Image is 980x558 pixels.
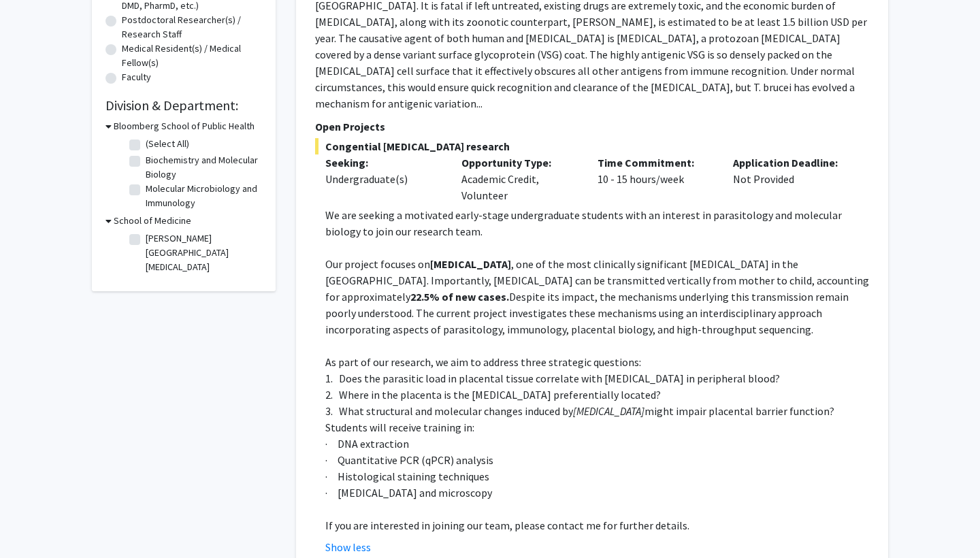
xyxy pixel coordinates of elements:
p: Seeking: [325,154,441,171]
span: , one of the most clinically significant [MEDICAL_DATA] in the [GEOGRAPHIC_DATA]. Importantly, [M... [325,257,869,303]
h3: School of Medicine [114,214,191,228]
label: Postdoctoral Researcher(s) / Research Staff [122,13,262,42]
label: [PERSON_NAME][GEOGRAPHIC_DATA][MEDICAL_DATA] [146,231,259,274]
div: 10 - 15 hours/week [587,154,723,203]
span: · Histological staining techniques [325,470,489,483]
button: Show less [325,539,371,555]
label: Biochemistry and Molecular Biology [146,153,259,182]
span: · [MEDICAL_DATA] and microscopy [325,486,492,499]
span: 3. What structural and molecular changes induced by [325,404,573,418]
label: (Select All) [146,137,189,151]
label: Molecular Microbiology and Immunology [146,182,259,210]
strong: [MEDICAL_DATA] [430,257,511,271]
em: [MEDICAL_DATA] [573,404,644,418]
span: · Quantitative PCR (qPCR) analysis [325,453,493,467]
p: Application Deadline: [733,154,849,171]
label: Faculty [122,70,151,84]
span: Our project focuses on [325,257,430,271]
h2: Division & Department: [105,97,262,114]
div: Academic Credit, Volunteer [451,154,587,203]
span: 2. Where in the placenta is the [MEDICAL_DATA] preferentially located? [325,388,661,401]
div: Not Provided [723,154,859,203]
span: As part of our research, we aim to address three strategic questions: [325,355,641,369]
label: Medical Resident(s) / Medical Fellow(s) [122,42,262,70]
span: · DNA extraction [325,437,409,450]
p: Open Projects [315,118,869,135]
p: Opportunity Type: [461,154,577,171]
span: Despite its impact, the mechanisms underlying this transmission remain poorly understood. The cur... [325,290,849,336]
div: Undergraduate(s) [325,171,441,187]
span: Congential [MEDICAL_DATA] research [315,138,869,154]
span: We are seeking a motivated early-stage undergraduate students with an interest in parasitology an... [325,208,842,238]
span: If you are interested in joining our team, please contact me for further details. [325,519,689,532]
span: 1. Does the parasitic load in placental tissue correlate with [MEDICAL_DATA] in peripheral blood? [325,372,780,385]
h3: Bloomberg School of Public Health [114,119,255,133]
p: Time Commitment: [598,154,713,171]
strong: 22.5% of new cases. [410,290,509,303]
iframe: Chat [10,497,58,548]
